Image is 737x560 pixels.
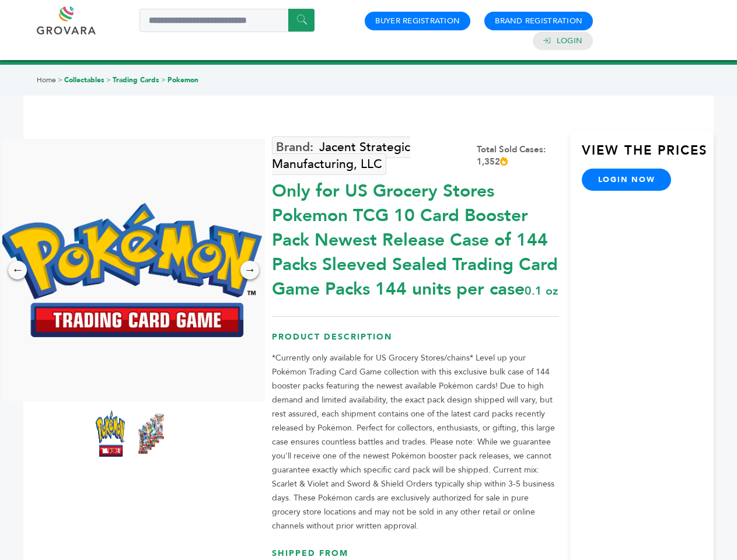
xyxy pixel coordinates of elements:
[495,16,582,26] a: Brand Registration
[137,410,166,457] img: *Only for US Grocery Stores* Pokemon TCG 10 Card Booster Pack – Newest Release (Case of 144 Packs...
[272,173,558,302] div: Only for US Grocery Stores Pokemon TCG 10 Card Booster Pack Newest Release Case of 144 Packs Slee...
[525,283,558,299] span: 0.1 oz
[375,16,460,26] a: Buyer Registration
[113,75,159,85] a: Trading Cards
[58,75,62,85] span: >
[37,75,56,85] a: Home
[167,75,198,85] a: Pokemon
[582,169,672,191] a: login now
[557,36,582,46] a: Login
[139,9,315,32] input: Search a product or brand...
[240,261,259,279] div: →
[477,143,558,168] div: Total Sold Cases: 1,352
[582,142,714,169] h3: View the Prices
[272,331,558,352] h3: Product Description
[106,75,111,85] span: >
[96,410,125,457] img: *Only for US Grocery Stores* Pokemon TCG 10 Card Booster Pack – Newest Release (Case of 144 Packs...
[272,136,410,175] a: Jacent Strategic Manufacturing, LLC
[64,75,104,85] a: Collectables
[272,351,558,533] p: *Currently only available for US Grocery Stores/chains* Level up your Pokémon Trading Card Game c...
[161,75,166,85] span: >
[8,261,27,279] div: ←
